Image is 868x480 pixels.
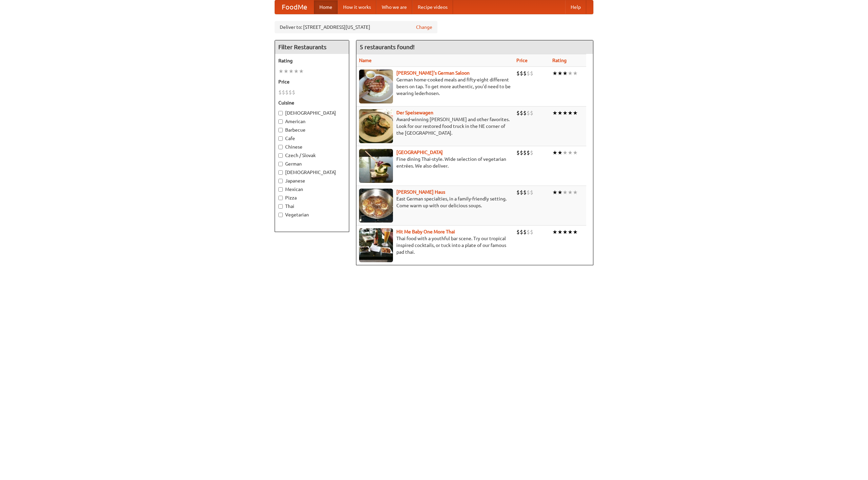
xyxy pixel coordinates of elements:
label: Pizza [278,194,346,201]
li: $ [516,228,520,236]
li: ★ [552,149,557,156]
li: $ [530,189,533,196]
li: ★ [552,189,557,196]
li: ★ [568,70,573,77]
li: ★ [294,68,299,75]
label: Mexican [278,186,346,193]
li: $ [527,228,530,236]
input: [DEMOGRAPHIC_DATA] [278,111,283,115]
a: [PERSON_NAME] Haus [396,189,445,195]
li: $ [289,89,292,96]
a: Name [359,58,372,63]
li: ★ [563,189,568,196]
h5: Rating [278,57,346,64]
input: Vegetarian [278,213,283,217]
li: ★ [299,68,304,75]
label: Barbecue [278,127,346,133]
p: Award-winning [PERSON_NAME] and other favorites. Look for our restored food truck in the NE corne... [359,116,511,136]
li: $ [523,228,527,236]
label: German [278,160,346,167]
li: $ [527,189,530,196]
li: $ [527,109,530,117]
li: $ [523,149,527,156]
a: Recipe videos [412,0,453,14]
input: Czech / Slovak [278,153,283,158]
label: Vegetarian [278,211,346,218]
li: ★ [573,149,578,156]
a: [PERSON_NAME]'s German Saloon [396,70,470,76]
li: ★ [557,109,563,117]
a: Change [416,24,432,31]
label: Japanese [278,177,346,184]
a: Home [314,0,338,14]
a: Who we are [376,0,412,14]
input: German [278,162,283,166]
li: $ [527,70,530,77]
li: $ [516,109,520,117]
a: Price [516,58,528,63]
label: Czech / Slovak [278,152,346,159]
img: speisewagen.jpg [359,109,393,143]
img: babythai.jpg [359,228,393,262]
img: esthers.jpg [359,70,393,103]
li: $ [278,89,282,96]
li: $ [530,70,533,77]
li: ★ [557,228,563,236]
p: German home-cooked meals and fifty-eight different beers on tap. To get more authentic, you'd nee... [359,76,511,97]
li: $ [292,89,295,96]
li: ★ [563,228,568,236]
label: [DEMOGRAPHIC_DATA] [278,169,346,176]
label: American [278,118,346,125]
li: $ [530,149,533,156]
input: Cafe [278,136,283,141]
li: ★ [289,68,294,75]
li: ★ [557,70,563,77]
h4: Filter Restaurants [275,40,349,54]
li: $ [520,228,523,236]
li: $ [520,109,523,117]
li: ★ [557,189,563,196]
input: Chinese [278,145,283,149]
li: ★ [552,228,557,236]
li: ★ [568,149,573,156]
input: Thai [278,204,283,209]
li: ★ [568,228,573,236]
li: ★ [573,109,578,117]
li: ★ [573,228,578,236]
li: $ [530,109,533,117]
li: $ [523,189,527,196]
a: Help [565,0,586,14]
li: ★ [568,109,573,117]
a: Der Speisewagen [396,110,433,115]
li: ★ [557,149,563,156]
input: Mexican [278,187,283,192]
li: $ [523,70,527,77]
input: Pizza [278,196,283,200]
a: FoodMe [275,0,314,14]
li: ★ [283,68,289,75]
h5: Price [278,78,346,85]
li: $ [523,109,527,117]
li: $ [516,189,520,196]
li: ★ [563,109,568,117]
p: Thai food with a youthful bar scene. Try our tropical inspired cocktails, or tuck into a plate of... [359,235,511,255]
li: $ [530,228,533,236]
p: East German specialties, in a family-friendly setting. Come warm up with our delicious soups. [359,195,511,209]
li: $ [520,189,523,196]
li: ★ [278,68,283,75]
li: $ [282,89,285,96]
div: Deliver to: [STREET_ADDRESS][US_STATE] [275,21,437,33]
li: ★ [568,189,573,196]
img: kohlhaus.jpg [359,189,393,223]
li: $ [285,89,289,96]
ng-pluralize: 5 restaurants found! [360,44,415,50]
li: $ [527,149,530,156]
p: Fine dining Thai-style. Wide selection of vegetarian entrées. We also deliver. [359,156,511,169]
li: ★ [563,70,568,77]
li: ★ [563,149,568,156]
li: $ [520,149,523,156]
a: Hit Me Baby One More Thai [396,229,455,234]
label: [DEMOGRAPHIC_DATA] [278,110,346,116]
